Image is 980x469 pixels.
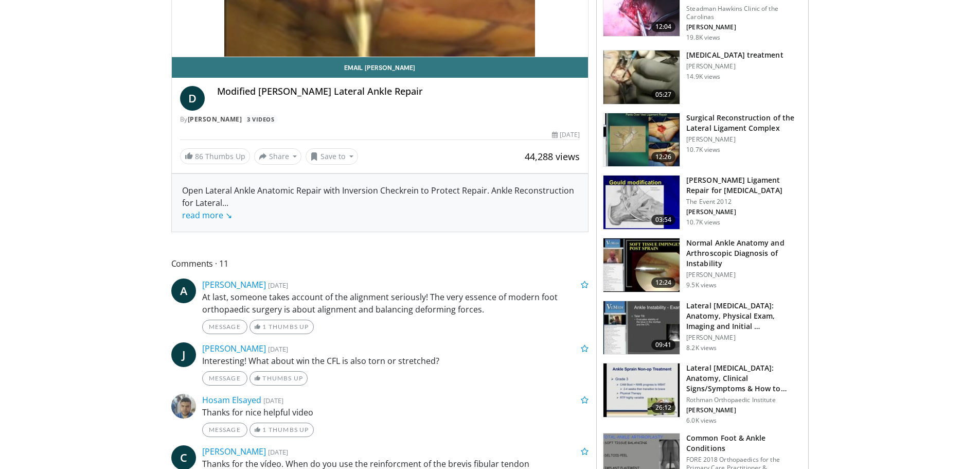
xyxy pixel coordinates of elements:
[686,238,802,269] h3: Normal Ankle Anatomy and Arthroscopic Diagnosis of Instability
[171,342,196,367] a: J
[171,279,196,303] a: A
[686,5,802,21] p: Steadman Hawkins Clinic of the Carolinas
[263,396,283,405] small: [DATE]
[268,447,288,457] small: [DATE]
[202,343,266,354] a: [PERSON_NAME]
[686,396,802,404] p: Rothman Orthopaedic Institute
[180,86,205,111] a: D
[686,301,802,332] h3: Lateral [MEDICAL_DATA]: Anatomy, Physical Exam, Imaging and Initial …
[686,175,802,196] h3: [PERSON_NAME] Ligament Repair for [MEDICAL_DATA]
[217,86,580,97] h4: Modified [PERSON_NAME] Lateral Ankle Repair
[202,394,261,406] a: Hosam Elsayed
[202,406,589,419] p: Thanks for nice helpful video
[686,135,802,144] p: [PERSON_NAME]
[651,22,676,32] span: 12:04
[202,320,247,334] a: Message
[686,218,720,227] p: 10.7K views
[603,176,680,229] img: O0cEsGv5RdudyPNn4xMDoxOmtxOwKG7D_3.150x105_q85_crop-smart_upscale.jpg
[651,403,676,413] span: 26:12
[262,323,266,331] span: 1
[250,371,308,386] a: Thumbs Up
[180,148,250,164] a: 86 Thumbs Up
[686,271,802,279] p: [PERSON_NAME]
[651,277,676,288] span: 12:24
[686,33,720,42] p: 19.8K views
[250,320,314,334] a: 1 Thumbs Up
[603,363,802,425] a: 26:12 Lateral [MEDICAL_DATA]: Anatomy, Clinical Signs/Symptoms & How to… Rothman Orthopaedic Inst...
[603,50,680,104] img: gobbi_1_3.png.150x105_q85_crop-smart_upscale.jpg
[686,23,802,31] p: [PERSON_NAME]
[525,150,580,163] span: 44,288 views
[603,301,680,355] img: c2iSbFw6b5_lmbUn4xMDoxOjByO_JhYE.150x105_q85_crop-smart_upscale.jpg
[686,113,802,133] h3: Surgical Reconstruction of the Lateral Ligament Complex
[686,344,717,352] p: 8.2K views
[250,423,314,437] a: 1 Thumbs Up
[202,423,247,437] a: Message
[603,113,680,167] img: FZUcRHgrY5h1eNdH4xMDoxOjByO_JhYE_1.150x105_q85_crop-smart_upscale.jpg
[202,355,589,367] p: Interesting! What about win the CFL is also torn or stretched?
[195,151,203,161] span: 86
[651,152,676,162] span: 12:26
[686,406,802,414] p: [PERSON_NAME]
[686,146,720,154] p: 10.7K views
[268,344,288,354] small: [DATE]
[603,363,680,417] img: b9614b73-979d-4b28-9abd-6f23ea361d68.150x105_q85_crop-smart_upscale.jpg
[603,238,802,292] a: 12:24 Normal Ankle Anatomy and Arthroscopic Diagnosis of Instability [PERSON_NAME] 9.5K views
[651,215,676,225] span: 03:54
[686,198,802,206] p: The Event 2012
[686,50,783,60] h3: [MEDICAL_DATA] treatment
[686,73,720,81] p: 14.9K views
[603,238,680,292] img: d2d0ffc6-e477-4833-9fd7-972f13e241dd.150x105_q85_crop-smart_upscale.jpg
[202,446,266,457] a: [PERSON_NAME]
[268,281,288,290] small: [DATE]
[254,148,302,165] button: Share
[686,416,717,425] p: 6.0K views
[603,113,802,167] a: 12:26 Surgical Reconstruction of the Lateral Ligament Complex [PERSON_NAME] 10.7K views
[182,197,232,221] span: ...
[686,208,802,216] p: [PERSON_NAME]
[552,130,580,140] div: [DATE]
[686,433,802,454] h3: Common Foot & Ankle Conditions
[202,371,247,386] a: Message
[603,50,802,105] a: 05:27 [MEDICAL_DATA] treatment [PERSON_NAME] 14.9K views
[171,257,589,270] span: Comments 11
[686,62,783,71] p: [PERSON_NAME]
[306,148,358,165] button: Save to
[603,175,802,230] a: 03:54 [PERSON_NAME] Ligament Repair for [MEDICAL_DATA] The Event 2012 [PERSON_NAME] 10.7K views
[686,334,802,342] p: [PERSON_NAME]
[171,394,196,419] img: Avatar
[651,340,676,350] span: 09:41
[686,281,717,289] p: 9.5K views
[182,184,578,221] div: Open Lateral Ankle Anatomic Repair with Inversion Checkrein to Protect Repair. Ankle Reconstructi...
[182,210,232,221] a: read more ↘
[651,90,676,100] span: 05:27
[188,115,242,124] a: [PERSON_NAME]
[172,57,589,78] a: Email [PERSON_NAME]
[244,115,278,124] a: 3 Videos
[603,301,802,355] a: 09:41 Lateral [MEDICAL_DATA]: Anatomy, Physical Exam, Imaging and Initial … [PERSON_NAME] 8.2K views
[180,115,580,124] div: By
[202,291,589,316] p: At last, someone takes account of the alignment seriously! The very essence of modern foot orthop...
[202,279,266,290] a: [PERSON_NAME]
[262,426,266,433] span: 1
[686,363,802,394] h3: Lateral [MEDICAL_DATA]: Anatomy, Clinical Signs/Symptoms & How to…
